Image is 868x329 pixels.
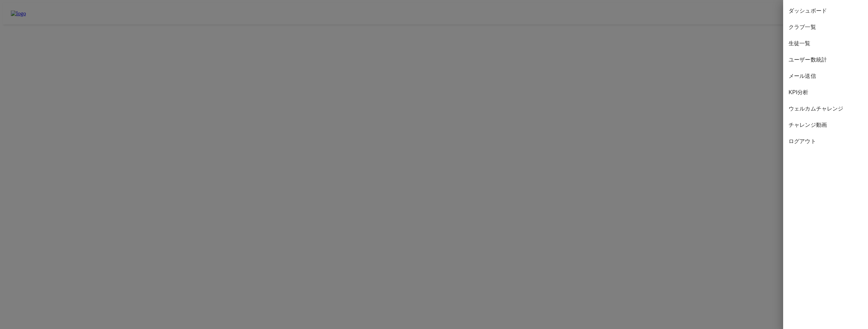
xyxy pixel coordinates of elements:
[783,101,868,117] div: ウェルカムチャレンジ
[783,3,868,19] div: ダッシュボード
[789,23,863,31] span: クラブ一覧
[789,137,863,145] span: ログアウト
[789,39,863,48] span: 生徒一覧
[789,56,863,64] span: ユーザー数統計
[789,7,863,15] span: ダッシュボード
[783,19,868,35] div: クラブ一覧
[783,52,868,68] div: ユーザー数統計
[783,84,868,101] div: KPI分析
[783,117,868,133] div: チャレンジ動画
[783,133,868,150] div: ログアウト
[783,68,868,84] div: メール送信
[789,72,863,80] span: メール送信
[789,88,863,97] span: KPI分析
[789,121,863,129] span: チャレンジ動画
[789,105,863,113] span: ウェルカムチャレンジ
[783,35,868,52] div: 生徒一覧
